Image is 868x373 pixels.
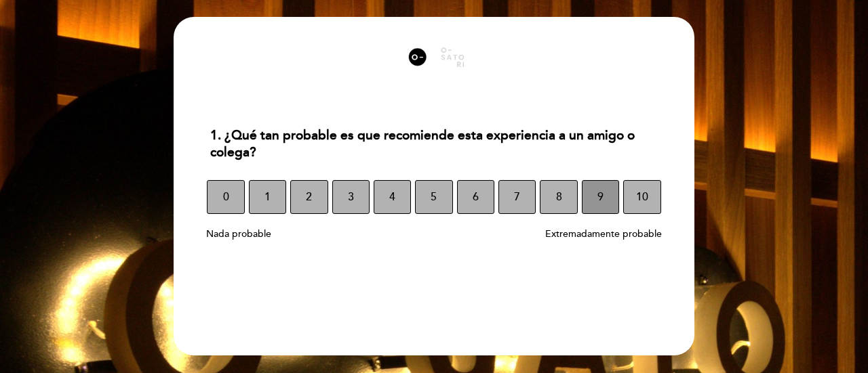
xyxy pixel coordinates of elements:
[597,178,604,216] span: 9
[206,228,271,240] span: Nada probable
[374,180,411,214] button: 4
[623,180,660,214] button: 10
[348,178,354,216] span: 3
[249,180,286,214] button: 1
[415,180,452,214] button: 5
[457,180,494,214] button: 6
[306,178,312,216] span: 2
[545,228,662,240] span: Extremadamente probable
[389,178,395,216] span: 4
[556,178,562,216] span: 8
[540,180,577,214] button: 8
[207,180,244,214] button: 0
[290,180,328,214] button: 2
[498,180,536,214] button: 7
[199,119,668,169] div: 1. ¿Qué tan probable es que recomiende esta experiencia a un amigo o colega?
[473,178,479,216] span: 6
[514,178,520,216] span: 7
[582,180,619,214] button: 9
[223,178,229,216] span: 0
[264,178,271,216] span: 1
[431,178,437,216] span: 5
[387,30,481,84] img: header_1747169088.jpeg
[332,180,370,214] button: 3
[636,178,648,216] span: 10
